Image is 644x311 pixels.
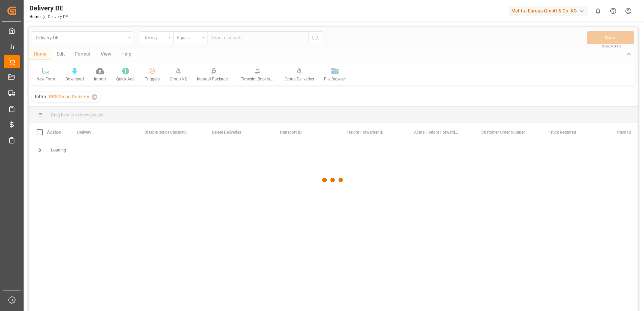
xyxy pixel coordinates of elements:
a: Home [29,14,40,19]
button: Help Center [606,3,621,19]
button: Melitta Europa GmbH & Co. KG [509,4,590,17]
div: Melitta Europa GmbH & Co. KG [509,6,588,16]
button: show 0 new notifications [590,3,606,19]
div: Delivery DE [29,3,68,13]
